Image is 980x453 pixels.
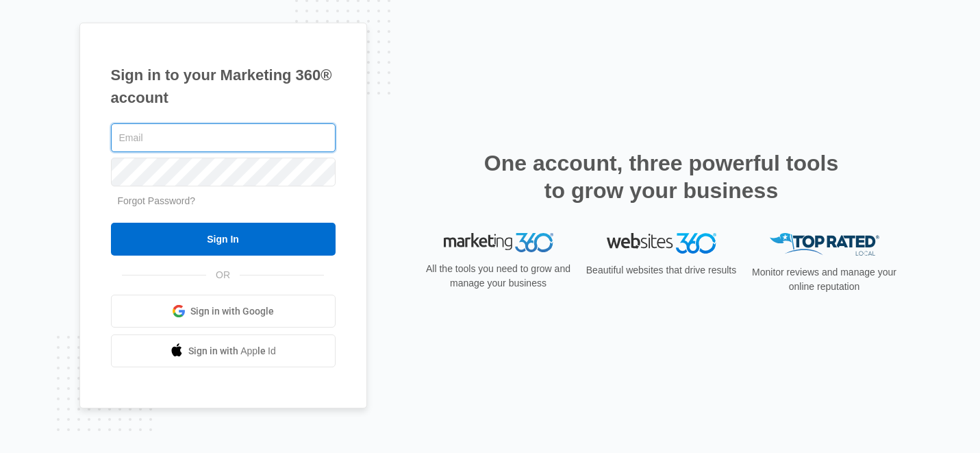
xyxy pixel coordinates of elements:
span: Sign in with Apple Id [188,344,276,358]
span: OR [206,268,240,282]
h1: Sign in to your Marketing 360® account [111,64,336,109]
p: Monitor reviews and manage your online reputation [748,265,901,294]
a: Sign in with Apple Id [111,334,336,367]
a: Forgot Password? [118,195,196,206]
img: Websites 360 [607,233,716,253]
img: Marketing 360 [444,233,553,252]
p: All the tools you need to grow and manage your business [422,262,575,291]
input: Email [111,123,336,152]
a: Sign in with Google [111,295,336,328]
img: Top Rated Local [770,233,879,256]
p: Beautiful websites that drive results [585,263,738,278]
input: Sign In [111,223,336,256]
h2: One account, three powerful tools to grow your business [480,149,843,204]
span: Sign in with Google [190,304,274,319]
